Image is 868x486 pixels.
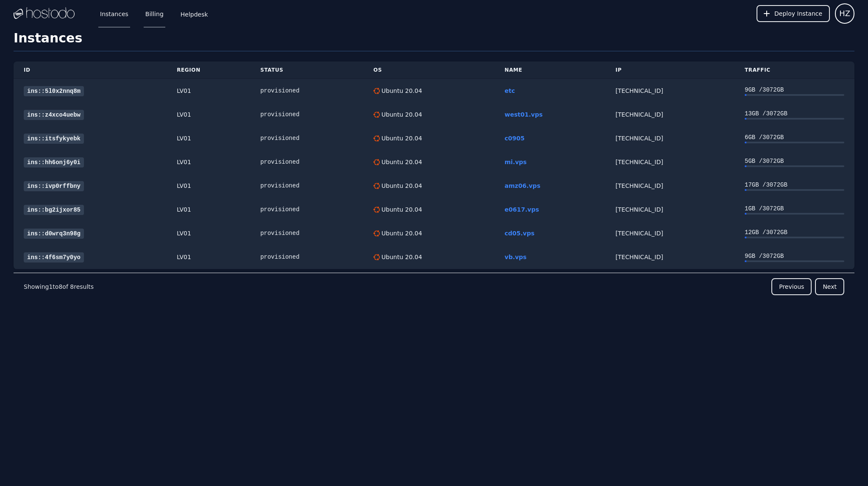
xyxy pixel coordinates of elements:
[70,283,74,290] span: 8
[260,110,353,119] div: provisioned
[505,111,543,118] a: west01.vps
[177,110,240,119] div: LV01
[363,61,494,79] th: OS
[260,253,353,261] div: provisioned
[615,87,724,95] div: [TECHNICAL_ID]
[58,283,62,290] span: 8
[615,205,724,214] div: [TECHNICAL_ID]
[14,273,854,300] nav: Pagination
[24,252,84,263] a: ins::4f6sm7y0yo
[745,86,844,94] div: 9 GB / 3072 GB
[373,112,380,118] img: Ubuntu 20.04
[167,61,250,79] th: Region
[373,88,380,94] img: Ubuntu 20.04
[505,206,539,213] a: e0617.vps
[774,9,822,18] span: Deploy Instance
[260,158,353,166] div: provisioned
[177,182,240,190] div: LV01
[505,159,527,165] a: mi.vps
[177,158,240,166] div: LV01
[771,278,812,295] button: Previous
[380,253,422,261] div: Ubuntu 20.04
[380,158,422,166] div: Ubuntu 20.04
[24,229,84,239] a: ins::d0wrq3n98g
[505,254,527,260] a: vb.vps
[177,134,240,142] div: LV01
[250,61,363,79] th: Status
[380,229,422,237] div: Ubuntu 20.04
[505,182,540,189] a: amz06.vps
[505,87,515,94] a: etc
[380,87,422,95] div: Ubuntu 20.04
[380,205,422,214] div: Ubuntu 20.04
[615,182,724,190] div: [TECHNICAL_ID]
[24,86,84,96] a: ins::5l0x2nnq8m
[373,207,380,213] img: Ubuntu 20.04
[177,253,240,261] div: LV01
[835,3,854,24] button: User menu
[380,134,422,142] div: Ubuntu 20.04
[373,254,380,260] img: Ubuntu 20.04
[734,61,854,79] th: Traffic
[260,229,353,237] div: provisioned
[14,61,167,79] th: ID
[745,252,844,260] div: 9 GB / 3072 GB
[49,283,53,290] span: 1
[839,8,850,20] span: HZ
[24,205,84,215] a: ins::bg2ijxor85
[745,181,844,189] div: 17 GB / 3072 GB
[373,135,380,142] img: Ubuntu 20.04
[745,157,844,165] div: 5 GB / 3072 GB
[745,109,844,118] div: 13 GB / 3072 GB
[745,204,844,213] div: 1 GB / 3072 GB
[615,229,724,237] div: [TECHNICAL_ID]
[24,181,84,191] a: ins::ivp0rffbny
[495,61,606,79] th: Name
[260,182,353,190] div: provisioned
[24,110,84,120] a: ins::z4xco4uebw
[24,134,84,144] a: ins::itsfykyebk
[177,87,240,95] div: LV01
[14,31,854,51] h1: Instances
[24,282,94,291] p: Showing to of results
[745,133,844,142] div: 6 GB / 3072 GB
[757,5,830,22] button: Deploy Instance
[373,230,380,237] img: Ubuntu 20.04
[605,61,734,79] th: IP
[373,183,380,189] img: Ubuntu 20.04
[505,230,535,237] a: cd05.vps
[615,134,724,142] div: [TECHNICAL_ID]
[615,158,724,166] div: [TECHNICAL_ID]
[260,134,353,142] div: provisioned
[615,110,724,119] div: [TECHNICAL_ID]
[815,278,844,295] button: Next
[177,229,240,237] div: LV01
[615,253,724,261] div: [TECHNICAL_ID]
[505,135,525,142] a: c0905
[260,87,353,95] div: provisioned
[745,228,844,237] div: 12 GB / 3072 GB
[373,159,380,165] img: Ubuntu 20.04
[24,157,84,168] a: ins::hh6onj6y0i
[260,205,353,214] div: provisioned
[14,7,75,20] img: Logo
[380,182,422,190] div: Ubuntu 20.04
[177,205,240,214] div: LV01
[380,110,422,119] div: Ubuntu 20.04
